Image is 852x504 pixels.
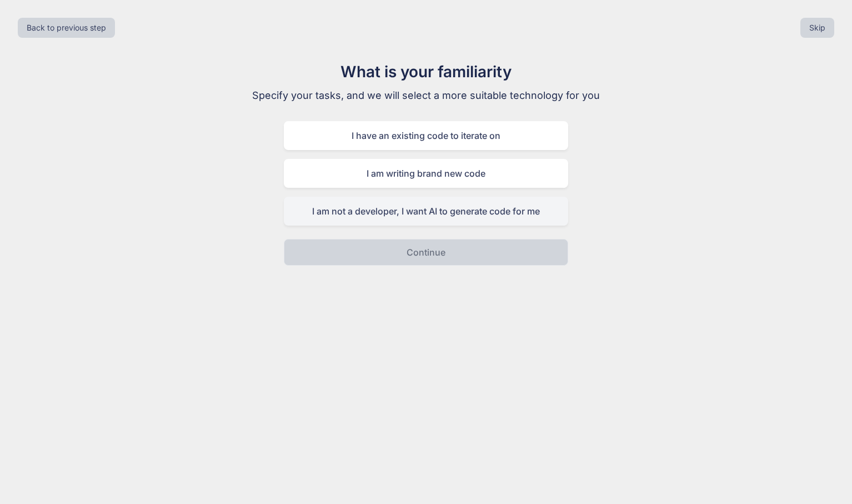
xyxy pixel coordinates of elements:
[284,159,568,188] div: I am writing brand new code
[800,18,834,38] button: Skip
[407,246,445,259] p: Continue
[284,197,568,226] div: I am not a developer, I want AI to generate code for me
[284,121,568,150] div: I have an existing code to iterate on
[239,60,613,83] h1: What is your familiarity
[18,18,115,38] button: Back to previous step
[239,88,613,103] p: Specify your tasks, and we will select a more suitable technology for you
[284,239,568,266] button: Continue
